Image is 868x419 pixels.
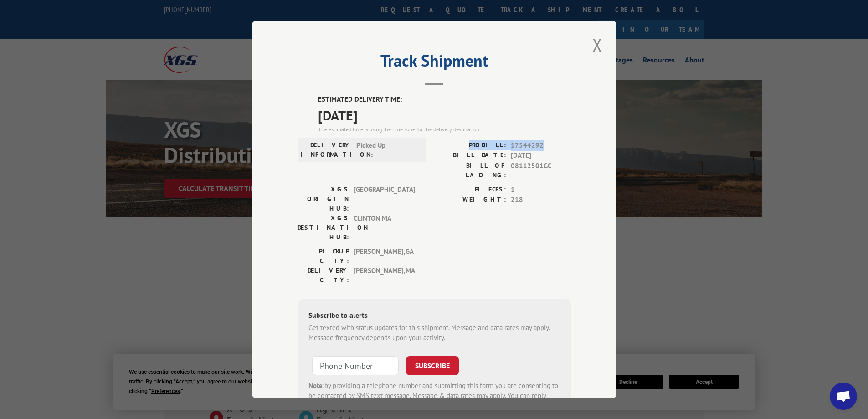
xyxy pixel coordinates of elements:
[511,140,571,151] span: 17544292
[511,150,571,161] span: [DATE]
[354,266,415,285] span: [PERSON_NAME] , MA
[406,356,459,375] button: SUBSCRIBE
[590,32,605,57] button: Close modal
[434,185,506,195] label: PIECES:
[511,161,571,180] span: 08112501GC
[298,54,571,72] h2: Track Shipment
[356,140,418,160] span: Picked Up
[308,381,560,412] div: by providing a telephone number and submitting this form you are consenting to be contacted by SM...
[308,323,560,343] div: Get texted with status updates for this shipment. Message and data rates may apply. Message frequ...
[434,161,506,180] label: BILL OF LADING:
[354,213,415,242] span: CLINTON MA
[318,94,571,105] label: ESTIMATED DELIVERY TIME:
[434,140,506,151] label: PROBILL:
[308,310,560,323] div: Subscribe to alerts
[308,381,324,390] strong: Note:
[434,150,506,161] label: BILL DATE:
[298,213,349,242] label: XGS DESTINATION HUB:
[300,140,352,160] label: DELIVERY INFORMATION:
[354,247,415,266] span: [PERSON_NAME] , GA
[298,185,349,213] label: XGS ORIGIN HUB:
[434,195,506,205] label: WEIGHT:
[298,266,349,285] label: DELIVERY CITY:
[312,356,399,375] input: Phone Number
[318,105,571,125] span: [DATE]
[318,125,571,134] div: The estimated time is using the time zone for the delivery destination.
[830,383,857,410] a: Open chat
[298,247,349,266] label: PICKUP CITY:
[511,185,571,195] span: 1
[354,185,415,213] span: [GEOGRAPHIC_DATA]
[511,195,571,205] span: 218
